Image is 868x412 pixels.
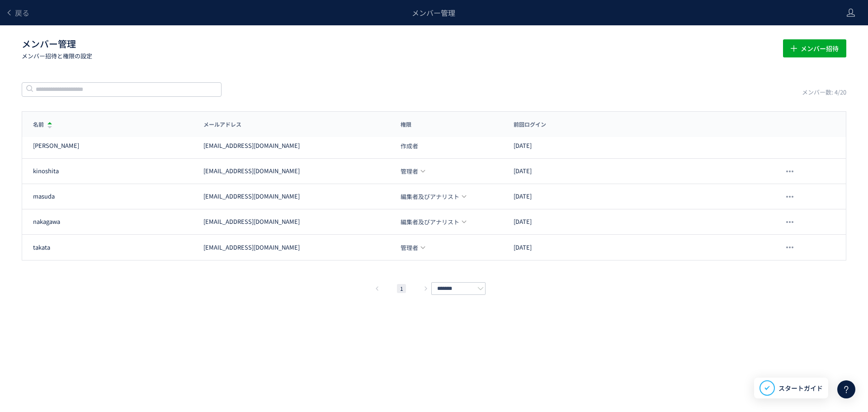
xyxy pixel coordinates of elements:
div: [EMAIL_ADDRESS][DOMAIN_NAME] [203,167,300,175]
p: メンバー招待と権限の設定 [22,52,772,60]
div: [EMAIL_ADDRESS][DOMAIN_NAME] [203,192,300,201]
span: 管理者 [401,245,418,251]
div: nakagawa [33,218,60,226]
div: 編集者及びアナリスト [401,218,467,227]
div: [EMAIL_ADDRESS][DOMAIN_NAME] [203,243,300,252]
div: masuda [33,192,55,201]
span: メンバー招待 [801,39,839,57]
div: [DATE] [503,218,695,226]
span: 編集者及びアナリスト [401,194,459,199]
div: 編集者及びアナリスト [401,192,467,201]
span: 前回ログイン [514,120,546,128]
span: 作成者 [401,143,418,149]
div: 管理者 [401,243,426,252]
span: 管理者 [401,168,418,174]
div: [DATE] [503,142,695,150]
span: 編集者及びアナリスト [401,219,459,225]
div: [EMAIL_ADDRESS][DOMAIN_NAME] [203,218,300,226]
span: 名前 [33,120,44,128]
div: kinoshita [33,167,59,175]
div: [DATE] [503,243,695,252]
li: 1 [397,284,406,293]
button: メンバー招待 [783,39,846,57]
div: [EMAIL_ADDRESS][DOMAIN_NAME] [203,142,300,150]
div: [DATE] [503,167,695,175]
span: スタートガイド [778,384,823,393]
div: [DATE] [503,192,695,201]
div: pagination [22,283,846,294]
h1: メンバー管理 [22,38,772,60]
span: メールアドレス [203,120,241,128]
div: 管理者 [401,167,426,176]
div: メンバー数: 4/20 [802,88,846,97]
span: 戻る [15,7,29,18]
span: 権限 [401,120,411,128]
div: takata [33,243,50,252]
div: [PERSON_NAME] [33,142,79,150]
